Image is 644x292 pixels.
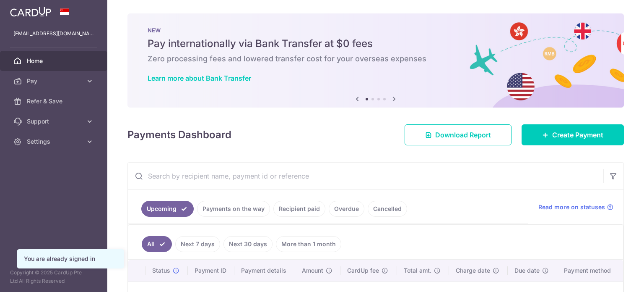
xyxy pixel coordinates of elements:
span: Charge date [456,266,490,275]
a: Learn more about Bank Transfer [148,74,251,82]
a: Cancelled [368,201,407,217]
a: Read more on statuses [538,203,613,211]
a: Recipient paid [273,201,325,217]
span: Read more on statuses [538,203,605,211]
h4: Payments Dashboard [127,127,231,142]
h5: Pay internationally via Bank Transfer at $0 fees [148,37,604,50]
span: Pay [27,77,82,85]
span: CardUp fee [347,266,379,275]
iframe: Opens a widget where you can find more information [590,267,636,288]
span: Support [27,117,82,126]
span: Settings [27,137,82,146]
th: Payment ID [188,260,235,281]
span: Status [152,266,170,275]
a: All [142,236,172,252]
a: More than 1 month [276,236,341,252]
h6: Zero processing fees and lowered transfer cost for your overseas expenses [148,54,604,64]
span: Create Payment [552,130,603,140]
a: Payments on the way [197,201,270,217]
img: CardUp [10,7,51,17]
span: Amount [302,266,323,275]
a: Next 30 days [223,236,273,252]
p: [EMAIL_ADDRESS][DOMAIN_NAME] [13,29,94,38]
th: Payment details [234,260,295,281]
a: Next 7 days [175,236,220,252]
span: Due date [514,266,540,275]
a: Create Payment [522,124,624,145]
span: Home [27,57,82,65]
span: Refer & Save [27,97,82,105]
p: NEW [148,27,604,34]
th: Payment method [557,260,623,281]
input: Search by recipient name, payment id or reference [128,163,603,189]
a: Upcoming [141,201,194,217]
a: Overdue [329,201,364,217]
img: Bank transfer banner [127,13,624,108]
a: Download Report [405,124,512,145]
div: You are already signed in [24,255,117,263]
span: Total amt. [404,266,431,275]
span: Download Report [435,130,491,140]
